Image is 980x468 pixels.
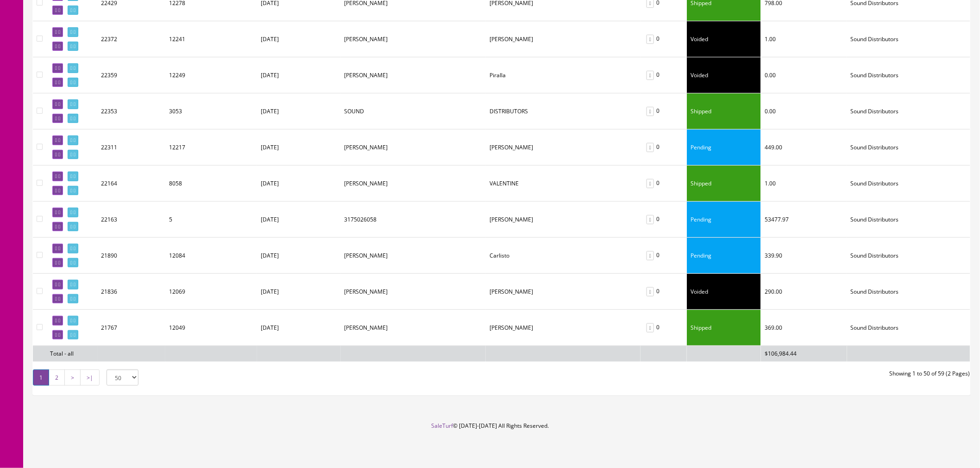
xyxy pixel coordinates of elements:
td: Jacob [486,202,641,238]
td: 369.00 [761,310,847,346]
td: 12084 [165,238,257,274]
td: Pending [687,238,761,274]
td: 3053 [165,93,257,129]
td: 22353 [97,93,165,129]
td: [DATE] [257,21,341,57]
td: Sound Distributors [847,238,970,274]
td: 12069 [165,274,257,310]
td: Carlisto [486,238,641,274]
td: 0 [641,166,687,202]
td: ERIKKA [341,166,486,202]
td: [DATE] [257,202,341,238]
td: Sound Distributors [847,166,970,202]
td: Pending [687,202,761,238]
td: Sound Distributors [847,202,970,238]
td: VALENTINE [486,166,641,202]
td: Sound Distributors [847,129,970,166]
td: 21767 [97,310,165,346]
td: Brandon [341,274,486,310]
td: Shipped [687,93,761,129]
td: Sound Distributors [847,21,970,57]
td: Pending [687,129,761,166]
td: Piralla [486,57,641,93]
td: Shipped [687,310,761,346]
td: 53477.97 [761,202,847,238]
td: GAMACHE [486,310,641,346]
a: > [64,369,81,386]
td: 290.00 [761,274,847,310]
a: 2 [49,369,65,386]
div: Showing 1 to 50 of 59 (2 Pages) [502,369,977,378]
td: SOUND [341,93,486,129]
td: 22163 [97,202,165,238]
td: 12217 [165,129,257,166]
td: 0 [641,21,687,57]
td: 12241 [165,21,257,57]
td: $106,984.44 [761,346,847,362]
td: Lucio [486,21,641,57]
td: Voided [687,57,761,93]
td: Cox [486,274,641,310]
a: >| [80,369,100,386]
td: Shipped [687,166,761,202]
span: 1 [33,369,49,386]
td: 8058 [165,166,257,202]
td: 0 [641,238,687,274]
td: [DATE] [257,274,341,310]
td: 0 [641,93,687,129]
td: 21890 [97,238,165,274]
td: Joshua [341,21,486,57]
td: 0 [641,129,687,166]
td: Voided [687,274,761,310]
td: Sound Distributors [847,310,970,346]
td: 22311 [97,129,165,166]
td: Tom [341,129,486,166]
td: 22164 [97,166,165,202]
td: 12249 [165,57,257,93]
td: 0 [641,274,687,310]
td: [DATE] [257,129,341,166]
td: [DATE] [257,238,341,274]
td: [DATE] [257,93,341,129]
td: Sound Distributors [847,93,970,129]
td: Sound Distributors [847,274,970,310]
td: 339.90 [761,238,847,274]
td: [DATE] [257,57,341,93]
td: 0.00 [761,57,847,93]
td: 1.00 [761,166,847,202]
td: 449.00 [761,129,847,166]
td: 21836 [97,274,165,310]
td: 0 [641,202,687,238]
td: 22359 [97,57,165,93]
td: DISTRIBUTORS [486,93,641,129]
td: 0.00 [761,93,847,129]
td: Total - all [46,346,97,362]
td: Richard [341,57,486,93]
td: [DATE] [257,166,341,202]
td: 12049 [165,310,257,346]
td: [DATE] [257,310,341,346]
td: Coffey [486,129,641,166]
td: 22372 [97,21,165,57]
td: 0 [641,57,687,93]
td: 1.00 [761,21,847,57]
td: Sound Distributors [847,57,970,93]
td: Samantha [341,310,486,346]
a: SaleTurf [431,422,453,430]
td: 5 [165,202,257,238]
td: 3175026058 [341,202,486,238]
td: 0 [641,310,687,346]
td: Voided [687,21,761,57]
td: Justin [341,238,486,274]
